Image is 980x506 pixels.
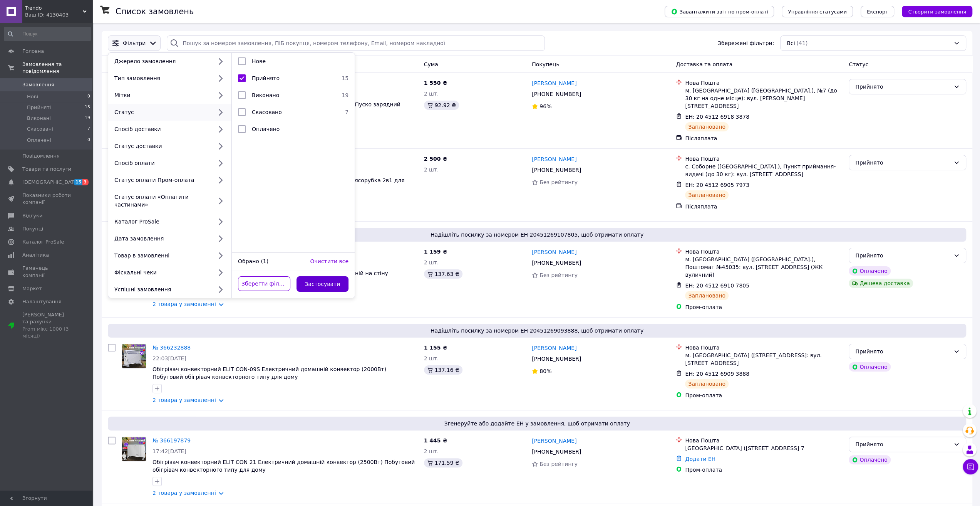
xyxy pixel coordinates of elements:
[152,459,415,473] a: Обігрівач конвекторний ELIT CON 21 Електричний домашній конвектор (2500Вт) Побутовий обігрівач ко...
[122,437,146,461] img: Фото товару
[27,115,51,122] span: Виконані
[685,134,843,142] div: Післяплата
[152,397,216,403] a: 2 товара у замовленні
[685,456,715,462] a: Додати ЕН
[238,276,290,291] button: Зберегти фільтр
[111,235,212,242] div: Дата замовлення
[297,276,349,292] button: Застосувати
[111,231,963,239] span: Надішліть посилку за номером ЕН 20451269107805, щоб отримати оплату
[152,208,216,214] a: 2 товара у замовленні
[902,6,972,17] button: Створити замовлення
[424,458,462,467] div: 171.59 ₴
[685,371,749,377] span: ЕН: 20 4512 6909 3888
[152,490,216,496] a: 2 товара у замовленні
[27,126,53,133] span: Скасовані
[424,249,447,255] span: 1 159 ₴
[685,282,749,289] span: ЕН: 20 4512 6910 7805
[849,279,913,288] div: Дешева доставка
[111,57,212,65] div: Джерело замовлення
[424,61,438,67] span: Cума
[338,74,348,82] span: 15
[788,9,847,15] span: Управління статусами
[530,165,583,175] div: [PHONE_NUMBER]
[111,159,212,167] div: Спосіб оплати
[685,344,843,351] div: Нова Пошта
[855,440,950,449] div: Прийнято
[111,269,212,276] div: Фіскальні чеки
[424,448,439,454] span: 2 шт.
[424,101,459,110] div: 92.92 ₴
[22,225,43,232] span: Покупці
[685,163,843,178] div: с. Соборне ([GEOGRAPHIC_DATA].), Пункт приймання-видачі (до 30 кг): вул. [STREET_ADDRESS]
[424,437,447,444] span: 1 445 ₴
[152,437,191,444] a: № 366197879
[22,48,44,55] span: Головна
[532,155,576,163] a: [PERSON_NAME]
[539,461,578,467] span: Без рейтингу
[685,87,843,110] div: м. [GEOGRAPHIC_DATA] ([GEOGRAPHIC_DATA].), №7 (до 30 кг на одне місце): вул. [PERSON_NAME][STREET...
[87,126,90,133] span: 7
[685,291,729,300] div: Заплановано
[849,362,890,372] div: Оплачено
[530,257,583,268] div: [PHONE_NUMBER]
[111,91,212,99] div: Мітки
[22,212,42,219] span: Відгуки
[22,311,71,340] span: [PERSON_NAME] та рахунки
[908,9,966,15] span: Створити замовлення
[87,93,90,100] span: 0
[74,179,82,185] span: 15
[685,203,843,210] div: Післяплата
[111,252,212,259] div: Товар в замовленні
[111,420,963,427] span: Згенеруйте або додайте ЕН у замовлення, щоб отримати оплату
[111,74,212,82] div: Тип замовлення
[123,39,146,47] span: Фільтри
[685,79,843,87] div: Нова Пошта
[424,269,462,279] div: 137.63 ₴
[685,444,843,452] div: [GEOGRAPHIC_DATA] ([STREET_ADDRESS] 7
[338,91,348,99] span: 19
[685,437,843,444] div: Нова Пошта
[685,114,749,120] span: ЕН: 20 4512 6918 3878
[796,40,807,46] span: (41)
[424,80,447,86] span: 1 550 ₴
[116,7,194,16] h1: Список замовлень
[25,5,83,12] span: Trendo
[152,132,216,138] a: 2 товара у замовленні
[152,448,186,454] span: 17:42[DATE]
[532,437,576,445] a: [PERSON_NAME]
[111,125,212,133] div: Спосіб доставки
[782,6,853,17] button: Управління статусами
[894,8,972,14] a: Створити замовлення
[111,218,212,225] div: Каталог ProSale
[22,298,62,305] span: Налаштування
[671,8,768,15] span: Завантажити звіт по пром-оплаті
[27,137,51,144] span: Оплачені
[424,365,462,375] div: 137.16 ₴
[685,182,749,188] span: ЕН: 20 4512 6905 7973
[22,192,71,206] span: Показники роботи компанії
[530,353,583,364] div: [PHONE_NUMBER]
[424,345,447,351] span: 1 155 ₴
[424,91,439,97] span: 2 шт.
[424,156,447,162] span: 2 500 ₴
[22,153,60,160] span: Повідомлення
[424,355,439,361] span: 2 шт.
[861,6,895,17] button: Експорт
[685,122,729,131] div: Заплановано
[87,137,90,144] span: 0
[22,285,42,292] span: Маркет
[22,81,54,88] span: Замовлення
[532,344,576,352] a: [PERSON_NAME]
[27,93,38,100] span: Нові
[4,27,91,41] input: Пошук
[849,455,890,464] div: Оплачено
[685,248,843,256] div: Нова Пошта
[539,103,551,109] span: 96%
[22,326,71,340] div: Prom мікс 1000 (3 місяці)
[338,108,348,116] span: 7
[685,466,843,474] div: Пром-оплата
[85,115,90,122] span: 19
[787,39,795,47] span: Всі
[867,9,888,15] span: Експорт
